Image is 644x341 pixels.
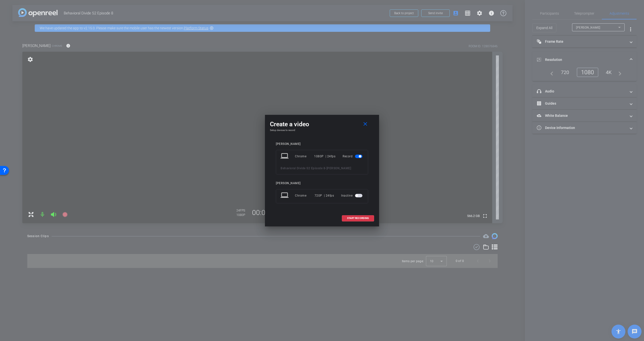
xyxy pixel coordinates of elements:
h4: Setup devices to record [270,129,374,132]
button: START RECORDING [342,215,374,221]
div: Inactive [341,191,363,200]
span: [PERSON_NAME] [326,167,351,170]
span: START RECORDING [347,217,369,219]
mat-icon: close [362,121,368,127]
div: [PERSON_NAME] [276,142,368,146]
span: - [325,167,326,170]
div: 720P | 24fps [315,191,334,200]
div: 1080P | 24fps [314,152,335,161]
span: Behavioral Divide S2 Episode 8 [281,167,325,170]
mat-icon: laptop [281,152,290,161]
div: Create a video [270,120,374,129]
div: Chrome [295,191,315,200]
mat-icon: laptop [281,191,290,200]
div: [PERSON_NAME] [276,181,368,185]
div: Chrome [295,152,314,161]
div: Record [343,152,363,161]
